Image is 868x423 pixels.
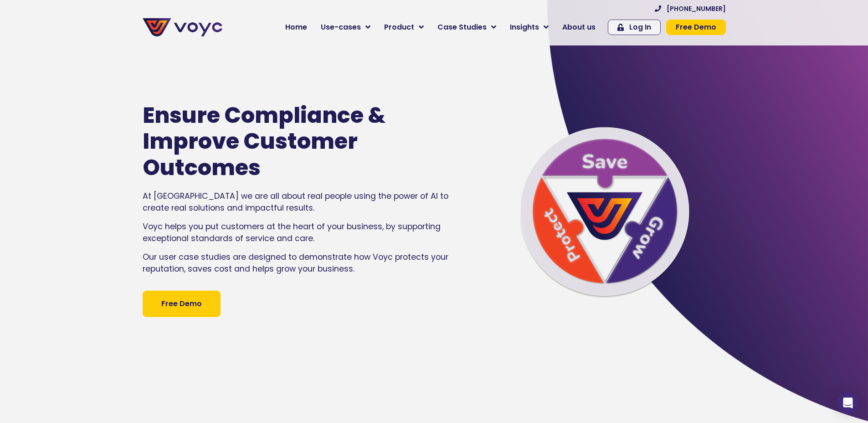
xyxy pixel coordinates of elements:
[555,18,602,36] a: About us
[278,18,314,36] a: Home
[629,24,651,31] span: Log In
[143,102,427,181] h1: Ensure Compliance & Improve Customer Outcomes
[143,291,221,317] a: Free Demo
[314,18,377,36] a: Use-cases
[384,22,414,33] span: Product
[285,22,307,33] span: Home
[437,22,487,33] span: Case Studies
[431,18,503,36] a: Case Studies
[143,221,454,245] p: Voyc helps you put customers at the heart of your business, by supporting exceptional standards o...
[837,392,859,414] div: Open Intercom Messenger
[143,18,222,36] img: voyc-full-logo
[377,18,431,36] a: Product
[667,5,726,12] span: [PHONE_NUMBER]
[143,190,454,214] p: At [GEOGRAPHIC_DATA] we are all about real people using the power of AI to create real solutions ...
[161,298,202,309] span: Free Demo
[510,22,539,33] span: Insights
[503,18,555,36] a: Insights
[608,20,661,35] a: Log In
[676,24,716,31] span: Free Demo
[562,22,596,33] span: About us
[321,22,361,33] span: Use-cases
[655,5,726,12] a: [PHONE_NUMBER]
[666,20,726,35] a: Free Demo
[143,251,454,275] p: Our user case studies are designed to demonstrate how Voyc protects your reputation, saves cost a...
